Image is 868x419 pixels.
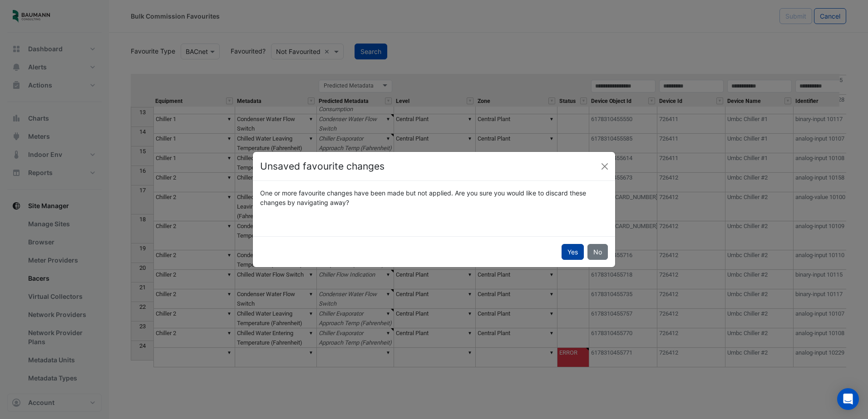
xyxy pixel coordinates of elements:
div: One or more favourite changes have been made but not applied. Are you sure you would like to disc... [255,188,613,207]
button: Yes [562,244,584,260]
h4: Unsaved favourite changes [260,159,385,174]
div: Open Intercom Messenger [837,388,859,410]
button: Close [598,160,612,173]
button: No [587,244,608,260]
